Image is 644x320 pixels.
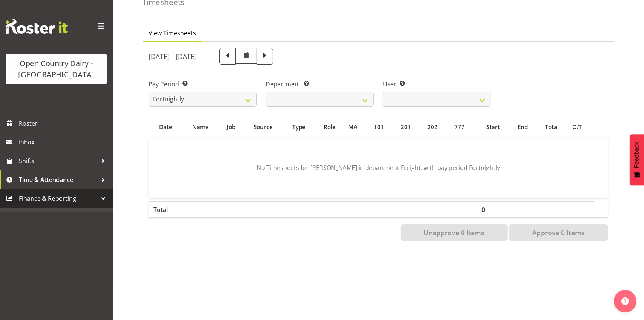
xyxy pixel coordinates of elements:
label: Pay Period [149,80,257,89]
button: Feedback - Show survey [630,134,644,185]
img: Rosterit website logo [6,19,68,34]
span: Feedback [633,142,640,168]
img: help-xxl-2.png [621,297,629,305]
span: Job [227,123,235,131]
span: Roster [19,118,109,129]
span: 101 [374,123,384,131]
button: Unapprove 0 Items [401,224,508,241]
span: MA [349,123,358,131]
span: Finance & Reporting [19,193,98,204]
span: Total [545,123,559,131]
span: Inbox [19,137,109,148]
span: End [518,123,528,131]
span: Role [324,123,336,131]
label: Department [266,80,374,89]
span: Unapprove 0 Items [424,228,485,237]
span: Approve 0 Items [532,228,585,237]
p: No Timesheets for [PERSON_NAME] in department Freight, with pay period Fortnightly [173,163,584,172]
span: View Timesheets [149,29,196,38]
span: 777 [454,123,465,131]
th: Total [149,201,182,217]
span: Source [254,123,273,131]
span: Start [486,123,500,131]
label: User [383,80,491,89]
span: O/T [573,123,583,131]
h5: [DATE] - [DATE] [149,52,197,60]
button: Approve 0 Items [509,224,608,241]
span: 202 [428,123,438,131]
span: Shifts [19,155,98,167]
th: 0 [477,201,509,217]
span: Time & Attendance [19,174,98,185]
span: Name [192,123,209,131]
span: 201 [401,123,411,131]
span: Type [292,123,305,131]
span: Date [159,123,172,131]
div: Open Country Dairy - [GEOGRAPHIC_DATA] [13,58,99,80]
